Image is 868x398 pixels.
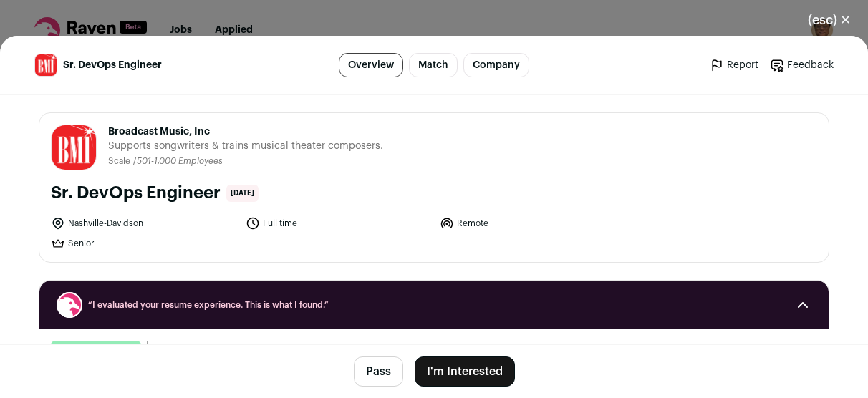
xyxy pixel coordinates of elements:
[463,53,529,77] a: Company
[137,157,223,165] span: 501-1,000 Employees
[791,4,868,36] button: Close modal
[409,53,458,77] a: Match
[153,342,231,356] span: Preferences match
[710,58,758,72] a: Report
[108,156,133,167] li: Scale
[440,216,626,230] li: Remote
[415,356,515,387] button: I'm Interested
[51,182,221,205] h1: Sr. DevOps Engineer
[108,125,383,139] span: Broadcast Music, Inc
[63,58,162,72] span: Sr. DevOps Engineer
[770,58,834,72] a: Feedback
[51,341,141,358] div: great resume match
[51,216,237,230] li: Nashville-Davidson
[108,139,383,153] span: Supports songwriters & trains musical theater composers.
[51,236,237,251] li: Senior
[88,299,780,311] span: “I evaluated your resume experience. This is what I found.”
[246,216,432,230] li: Full time
[226,185,259,202] span: [DATE]
[52,125,96,170] img: e0f0a772ecafa4101532b8f2d099284d7f770f04afc84169e9da9f1ebf6e21fc.jpg
[354,356,403,387] button: Pass
[133,156,223,167] li: /
[35,54,57,76] img: e0f0a772ecafa4101532b8f2d099284d7f770f04afc84169e9da9f1ebf6e21fc.jpg
[339,53,403,77] a: Overview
